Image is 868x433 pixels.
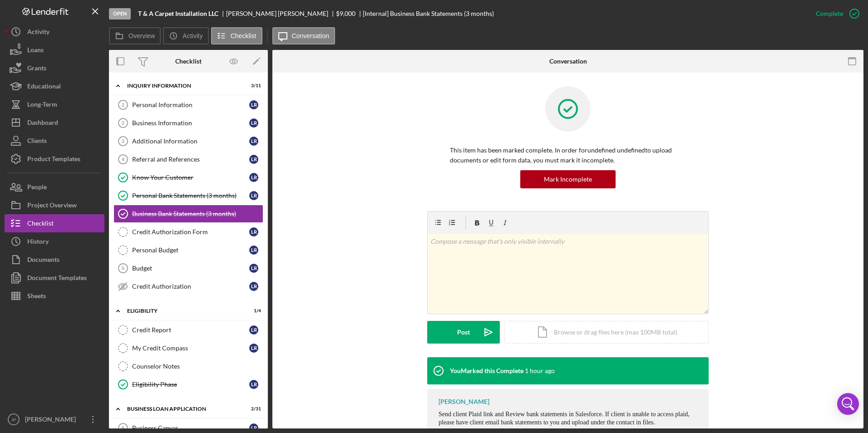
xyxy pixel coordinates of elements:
[27,77,61,98] div: Educational
[5,269,104,287] button: Document Templates
[113,168,263,187] a: Know Your CustomerLR
[122,138,124,144] tspan: 3
[5,178,104,196] a: People
[27,178,47,198] div: People
[132,156,249,163] div: Referral and References
[127,308,238,314] div: ELIGIBILITY
[27,287,46,307] div: Sheets
[5,232,104,251] button: History
[439,398,489,405] div: [PERSON_NAME]
[138,10,218,17] b: T & A Carpet Installation LLC
[27,59,46,79] div: Grants
[5,251,104,269] button: Documents
[249,344,258,353] div: L R
[336,10,355,17] span: $9,000
[231,32,256,39] label: Checklist
[113,357,263,375] a: Counselor Notes
[109,8,131,20] div: Open
[132,363,263,370] div: Counselor Notes
[211,27,262,44] button: Checklist
[5,113,104,132] button: Dashboard
[113,241,263,259] a: Personal BudgetLR
[27,23,49,43] div: Activity
[132,265,249,272] div: Budget
[245,83,261,89] div: 3 / 11
[128,32,155,39] label: Overview
[132,119,249,127] div: Business Information
[5,23,104,41] button: Activity
[113,114,263,132] a: 2Business InformationLR
[122,157,125,162] tspan: 4
[807,5,863,23] button: Complete
[113,205,263,223] a: Business Bank Statements (3 months)
[27,132,47,152] div: Clients
[27,232,49,253] div: History
[127,406,238,412] div: BUSINESS LOAN APPLICATION
[5,77,104,95] button: Educational
[5,59,104,77] button: Grants
[132,192,249,199] div: Personal Bank Statements (3 months)
[457,321,470,344] div: Post
[5,214,104,232] button: Checklist
[27,269,87,289] div: Document Templates
[5,41,104,59] button: Loans
[450,145,686,166] p: This item has been marked complete. In order for undefined undefined to upload documents or edit ...
[520,170,616,188] button: Mark Incomplete
[27,196,77,216] div: Project Overview
[249,246,258,255] div: L R
[5,287,104,305] button: Sheets
[427,321,500,344] button: Post
[5,132,104,150] button: Clients
[439,411,690,426] span: Send client Plaid link and Review bank statements in Salesforce. If client is unable to access pl...
[226,10,336,17] div: [PERSON_NAME] [PERSON_NAME]
[182,32,202,39] label: Activity
[175,58,202,65] div: Checklist
[249,173,258,182] div: L R
[132,424,249,432] div: Business Canvas
[113,321,263,339] a: Credit ReportLR
[816,5,843,23] div: Complete
[5,95,104,113] button: Long-Term
[5,196,104,214] button: Project Overview
[249,100,258,109] div: L R
[272,27,335,44] button: Conversation
[113,150,263,168] a: 4Referral and ReferencesLR
[27,251,59,271] div: Documents
[249,118,258,128] div: L R
[249,137,258,146] div: L R
[27,95,57,116] div: Long-Term
[132,138,249,145] div: Additional Information
[113,187,263,205] a: Personal Bank Statements (3 months)LR
[122,102,124,108] tspan: 1
[544,170,592,188] div: Mark Incomplete
[5,150,104,168] button: Product Templates
[109,27,161,44] button: Overview
[132,101,249,108] div: Personal Information
[132,283,249,290] div: Credit Authorization
[450,367,523,374] div: You Marked this Complete
[132,246,249,254] div: Personal Budget
[249,423,258,433] div: L R
[11,417,16,422] text: JP
[132,210,263,217] div: Business Bank Statements (3 months)
[132,326,249,334] div: Credit Report
[113,259,263,277] a: 5BudgetLR
[363,10,494,17] div: [Internal] Business Bank Statements (3 months)
[122,266,124,271] tspan: 5
[113,132,263,150] a: 3Additional InformationLR
[525,367,555,374] time: 2025-10-15 13:59
[245,308,261,314] div: 1 / 4
[837,393,859,415] div: Open Intercom Messenger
